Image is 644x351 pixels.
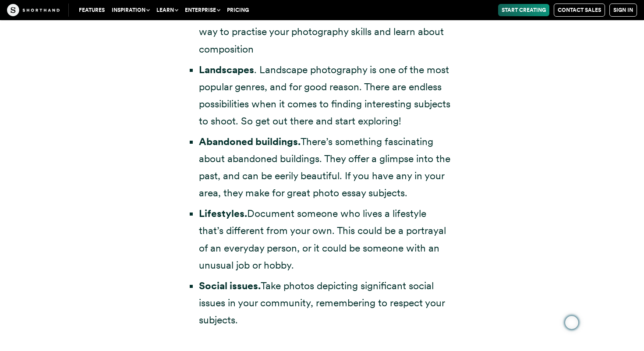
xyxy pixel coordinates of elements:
[199,205,453,273] li: Document someone who lives a lifestyle that’s different from your own. This could be a portrayal ...
[498,4,549,16] a: Start Creating
[554,4,605,17] a: Contact Sales
[199,207,247,220] strong: Lifestyles.
[199,277,453,329] li: Take photos depicting significant social issues in your community, remembering to respect your su...
[108,4,153,16] button: Inspiration
[199,280,261,292] strong: Social issues.
[223,4,252,16] a: Pricing
[181,4,223,16] button: Enterprise
[75,4,108,16] a: Features
[609,4,637,17] a: Sign in
[199,133,453,202] li: There’s something fascinating about abandoned buildings. They offer a glimpse into the past, and ...
[7,4,60,16] img: The Craft
[199,64,254,76] strong: Landscapes
[199,61,453,130] li: . Landscape photography is one of the most popular genres, and for good reason. There are endless...
[199,135,301,148] strong: Abandoned buildings.
[153,4,181,16] button: Learn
